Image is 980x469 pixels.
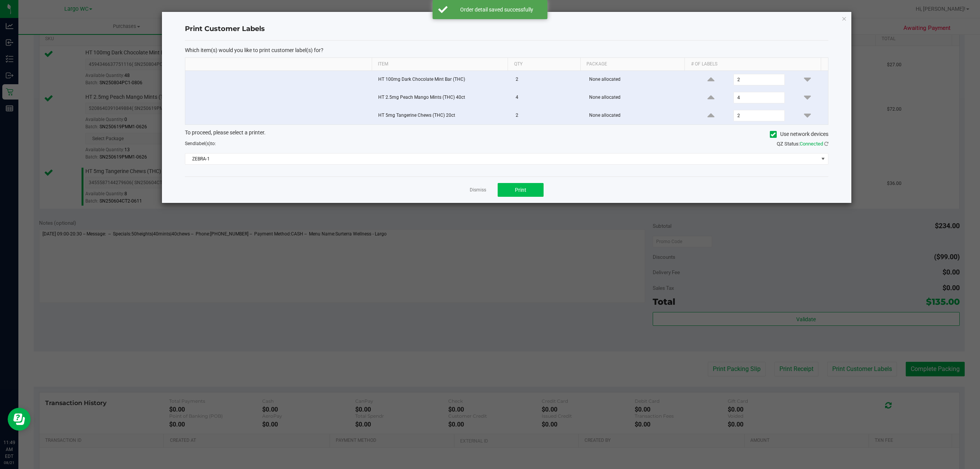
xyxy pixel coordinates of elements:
[374,89,511,107] td: HT 2.5mg Peach Mango Mints (THC) 40ct
[185,141,216,146] span: Send to:
[511,89,585,107] td: 4
[777,141,828,147] span: QZ Status:
[374,107,511,124] td: HT 5mg Tangerine Chews (THC) 20ct
[585,71,690,89] td: None allocated
[511,107,585,124] td: 2
[452,6,542,13] div: Order detail saved successfully
[185,24,828,34] h4: Print Customer Labels
[498,183,544,197] button: Print
[580,58,685,71] th: Package
[8,408,31,431] iframe: Resource center
[470,187,486,193] a: Dismiss
[508,58,580,71] th: Qty
[374,71,511,89] td: HT 100mg Dark Chocolate Mint Bar (THC)
[195,141,211,146] span: label(s)
[684,58,821,71] th: # of labels
[515,187,526,193] span: Print
[179,129,834,140] div: To proceed, please select a printer.
[585,89,690,107] td: None allocated
[511,71,585,89] td: 2
[185,47,828,54] p: Which item(s) would you like to print customer label(s) for?
[372,58,508,71] th: Item
[185,154,818,164] span: ZEBRA-1
[770,130,828,138] label: Use network devices
[585,107,690,124] td: None allocated
[800,141,823,147] span: Connected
